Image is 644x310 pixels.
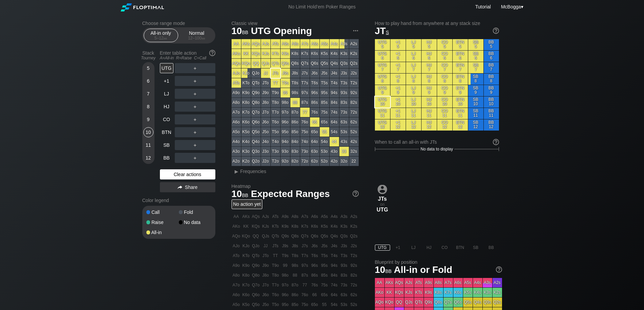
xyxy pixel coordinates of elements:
[475,4,491,9] a: Tutorial
[160,102,173,112] div: HJ
[320,98,329,107] div: 85s
[143,114,153,124] div: 9
[437,85,452,96] div: CO 9
[349,157,359,166] div: 22
[320,49,329,58] div: K5s
[375,139,499,145] div: When to call an all-in with JTs
[349,88,359,97] div: 92s
[146,220,179,225] div: Raise
[232,127,241,137] div: A5o
[175,114,215,124] div: ＋
[339,98,349,107] div: 83s
[495,266,503,273] img: help.32db89a4.svg
[261,78,270,88] div: JTo
[271,49,280,58] div: KTs
[406,51,421,62] div: LJ 6
[310,98,319,107] div: 86s
[271,88,280,97] div: T9o
[339,68,349,78] div: J3s
[390,119,406,131] div: +1 12
[261,157,270,166] div: J2o
[251,108,261,117] div: Q7o
[145,29,176,42] div: All-in only
[437,62,452,73] div: CO 7
[261,49,270,58] div: KJs
[232,108,241,117] div: A7o
[175,63,215,73] div: ＋
[251,117,261,127] div: Q6o
[484,51,499,62] div: BB 6
[484,96,499,108] div: BB 10
[437,96,452,108] div: CO 10
[406,85,421,96] div: LJ 9
[271,98,280,107] div: T8o
[375,39,390,50] div: UTG 5
[271,127,280,137] div: T5o
[241,147,251,156] div: K3o
[160,182,215,192] div: Share
[468,74,483,85] div: SB 8
[339,127,349,137] div: 53s
[330,68,339,78] div: J4s
[300,88,310,97] div: 97s
[468,39,483,50] div: SB 5
[310,59,319,68] div: Q6s
[300,137,310,146] div: 74o
[501,4,521,9] span: McBogga
[251,127,261,137] div: Q5o
[375,119,390,131] div: UTG 12
[330,59,339,68] div: Q4s
[437,51,452,62] div: CO 6
[375,96,390,108] div: UTG 10
[160,63,173,73] div: UTG
[290,59,300,68] div: Q8s
[453,119,468,131] div: BTN 12
[241,59,251,68] div: KQo
[422,96,437,108] div: HJ 10
[300,127,310,137] div: 75o
[281,98,290,107] div: 98o
[406,39,421,50] div: LJ 5
[251,157,261,166] div: Q2o
[390,85,406,96] div: +1 9
[453,51,468,62] div: BTN 6
[330,127,339,137] div: 54s
[421,147,453,151] span: No data to display
[232,78,241,88] div: ATo
[271,108,280,117] div: T7o
[261,59,270,68] div: QJs
[232,21,359,26] h2: Classic view
[201,36,205,40] span: bb
[437,119,452,131] div: CO 12
[231,26,249,37] span: 10
[281,88,290,97] div: 99
[146,230,179,235] div: All-in
[232,68,241,78] div: AJo
[241,68,251,78] div: KJo
[209,49,216,57] img: help.32db89a4.svg
[232,39,241,49] div: AA
[251,59,261,68] div: QQ
[320,117,329,127] div: 65s
[320,127,329,137] div: 55
[251,68,261,78] div: QJo
[339,39,349,49] div: A3s
[177,186,182,189] img: share.864f2f62.svg
[300,157,310,166] div: 72o
[406,108,421,119] div: LJ 11
[310,39,319,49] div: A6s
[290,78,300,88] div: T8s
[300,49,310,58] div: K7s
[175,153,215,163] div: ＋
[281,108,290,117] div: 97o
[143,102,153,112] div: 8
[300,117,310,127] div: 76o
[281,117,290,127] div: 96o
[232,157,241,166] div: A2o
[143,89,153,99] div: 7
[140,48,157,63] div: Stack
[310,117,319,127] div: 66
[468,108,483,119] div: SB 11
[406,62,421,73] div: LJ 7
[147,36,175,40] div: 5 – 12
